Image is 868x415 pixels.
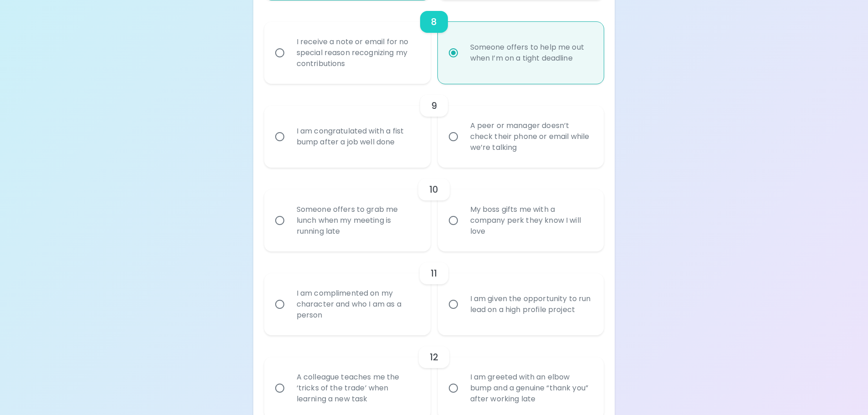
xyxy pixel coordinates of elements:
h6: 9 [431,98,437,113]
div: Someone offers to help me out when I’m on a tight deadline [463,31,599,75]
div: I receive a note or email for no special reason recognizing my contributions [289,26,426,80]
div: choice-group-check [264,84,604,168]
div: My boss gifts me with a company perk they know I will love [463,193,599,248]
div: choice-group-check [264,168,604,251]
div: I am given the opportunity to run lead on a high profile project [463,282,599,326]
div: choice-group-check [264,251,604,335]
h6: 8 [431,15,437,29]
h6: 11 [431,266,437,281]
h6: 10 [429,182,438,197]
div: I am congratulated with a fist bump after a job well done [289,115,426,159]
div: A peer or manager doesn’t check their phone or email while we’re talking [463,109,599,164]
div: I am complimented on my character and who I am as a person [289,277,426,332]
h6: 12 [430,350,438,364]
div: Someone offers to grab me lunch when my meeting is running late [289,193,426,248]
